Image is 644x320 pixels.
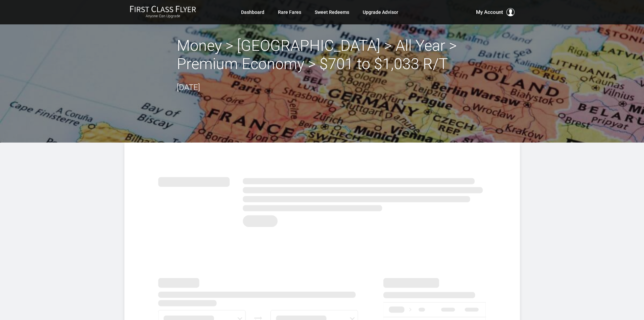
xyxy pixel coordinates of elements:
span: My Account [476,8,503,16]
a: Rare Fares [278,6,301,18]
h2: Money > [GEOGRAPHIC_DATA] > All Year > Premium Economy > $701 to $1,033 R/T [177,37,468,73]
time: [DATE] [177,83,200,92]
small: Anyone Can Upgrade [130,14,196,19]
a: Dashboard [241,6,264,18]
button: My Account [476,8,515,16]
a: First Class FlyerAnyone Can Upgrade [130,5,196,19]
a: Sweet Redeems [315,6,349,18]
img: First Class Flyer [130,5,196,13]
img: summary.svg [158,170,486,231]
a: Upgrade Advisor [363,6,398,18]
